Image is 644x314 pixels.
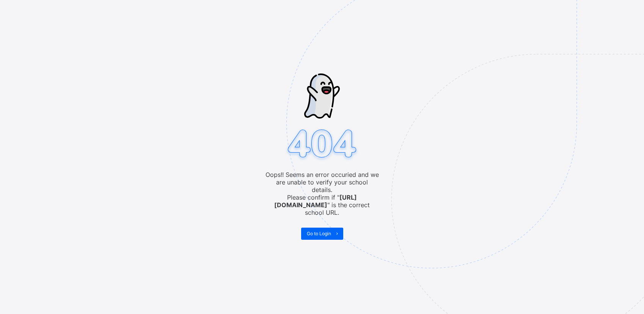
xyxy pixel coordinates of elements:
b: [URL][DOMAIN_NAME] [274,194,357,209]
span: Go to Login [307,231,331,236]
span: Please confirm if " " is the correct school URL. [265,194,379,216]
span: Oops!! Seems an error occuried and we are unable to verify your school details. [265,171,379,194]
img: 404.8bbb34c871c4712298a25e20c4dc75c7.svg [284,127,360,162]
